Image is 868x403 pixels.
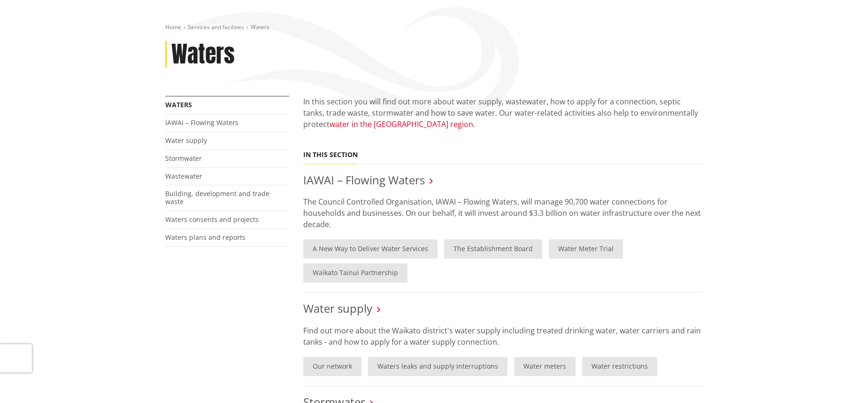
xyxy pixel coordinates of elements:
h1: Waters [171,41,235,68]
a: Waters [165,100,192,109]
a: IAWAI – Flowing Waters [303,172,425,188]
a: Waters plans and reports [165,233,246,242]
a: Water meters [514,357,576,376]
a: The Establishment Board [444,239,542,259]
p: Find out more about the Waikato district's water supply including treated drinking water, water c... [303,325,703,348]
iframe: Messenger Launcher [825,363,859,397]
a: IAWAI – Flowing Waters [165,118,238,127]
a: Waters consents and projects [165,215,259,224]
a: water in the [GEOGRAPHIC_DATA] region [330,119,473,129]
a: Waikato Tainui Partnership [303,263,407,283]
nav: breadcrumb [165,24,703,32]
a: A New Way to Deliver Water Services [303,239,438,259]
h5: In this section [303,151,358,159]
a: Stormwater [165,154,202,163]
a: Water supply [165,136,207,145]
a: Waters leaks and supply interruptions [368,357,507,376]
span: Waters [251,23,269,31]
a: Building, development and trade waste [165,189,269,206]
a: Water supply [303,300,372,316]
a: Home [165,23,181,31]
a: Our network [303,357,361,376]
a: Services and facilities [188,23,244,31]
p: The Council Controlled Organisation, IAWAI – Flowing Waters, will manage 90,700 water connections... [303,196,703,230]
p: In this section you will find out more about water supply, wastewater, how to apply for a connect... [303,96,703,141]
a: Water restrictions [582,357,657,376]
a: Water Meter Trial [549,239,623,259]
a: Wastewater [165,172,202,181]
